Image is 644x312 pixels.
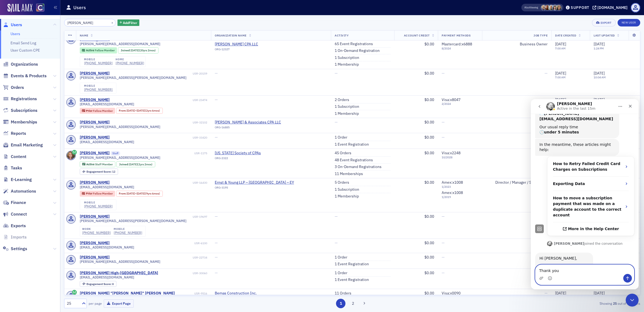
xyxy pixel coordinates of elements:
button: 2 [348,299,358,308]
div: – (9yrs 6mos) [127,192,160,195]
span: [PERSON_NAME][EMAIL_ADDRESS][DOMAIN_NAME] [80,156,160,160]
strong: Exporting Data [22,82,54,87]
a: 1 Subscription [335,187,359,192]
span: Connect [11,211,27,217]
a: [PERSON_NAME] [80,98,110,102]
h1: Users [73,4,86,11]
img: Profile image for Aidan [15,3,24,12]
div: Active: Active: Staff Member [80,161,116,167]
span: — [442,214,445,219]
a: Active Fellow Member [82,49,115,52]
a: 1 Order [335,271,347,276]
a: New User [618,19,640,26]
span: Registrations [11,96,37,102]
span: — [442,135,445,140]
span: Last Updated [594,33,615,37]
span: Stacy Svendsen [552,5,558,11]
span: Imports [11,234,27,240]
span: $0.00 [424,180,434,185]
div: ORG-3195 [215,186,294,191]
span: Fellow Member [93,109,113,113]
a: 1 On-Demand Registration [335,48,380,53]
strong: How to Retry Failed Credit Card Charges on Subscriptions [22,62,89,72]
span: $0.00 [424,135,434,140]
a: [PHONE_NUMBER] [84,88,113,92]
div: Prior: Prior: Fellow Member [80,191,115,197]
div: From: 2020-07-27 00:00:00 [116,108,163,114]
h1: [PERSON_NAME] [26,3,61,7]
span: [DATE] [594,97,605,102]
div: Prior: Prior: Fellow Member [80,108,115,114]
button: go back [4,2,14,12]
span: — [442,255,445,260]
div: [PERSON_NAME] High-[GEOGRAPHIC_DATA] [80,271,158,276]
span: 1 / 2023 [442,185,478,189]
a: Automations [3,188,36,194]
a: [PERSON_NAME] [80,180,110,185]
span: [EMAIL_ADDRESS][DOMAIN_NAME] [80,140,134,144]
a: Events & Products [3,73,47,79]
a: 1 Order [335,255,347,260]
button: Send a message… [92,175,101,183]
button: × [110,20,115,25]
span: [PERSON_NAME][EMAIL_ADDRESS][PERSON_NAME][DOMAIN_NAME] [80,219,186,223]
span: Amex : x1008 [442,180,463,185]
span: From : [119,192,127,195]
span: [PERSON_NAME][EMAIL_ADDRESS][PERSON_NAME][DOMAIN_NAME] [80,76,186,80]
div: Also [524,6,529,9]
a: 1 Event Registration [335,277,369,282]
div: Engagement Score: 12 [80,169,118,175]
span: [DATE] [555,71,566,76]
span: Prior [86,192,93,195]
span: — [335,240,338,245]
a: Organizations [3,61,38,67]
span: Prior [86,109,93,113]
a: [PERSON_NAME] CPA LLC [215,42,264,47]
div: ORG-16885 [215,126,281,131]
span: Fellow Member [95,48,115,52]
a: [PERSON_NAME] & Associates CPA LLC [215,120,281,125]
span: Joined : [121,49,131,52]
div: How to move a subscription payment that was made on a duplicate account to the correct account [17,92,103,123]
span: Subscriptions [11,108,37,113]
span: Derrol Moorhead [548,5,554,11]
img: Profile image for Aidan [16,142,22,147]
a: 11 Memberships [335,172,363,176]
span: [EMAIL_ADDRESS][DOMAIN_NAME] [80,185,134,189]
a: Prior Fellow Member [82,109,113,112]
span: [DATE] [594,71,605,76]
span: [DATE] [127,192,135,195]
a: [PHONE_NUMBER] [116,61,144,65]
a: 48 Event Registrations [335,158,373,163]
button: Export Page [104,299,134,308]
a: [PHONE_NUMBER] [84,204,113,208]
time: 7:00 AM [555,75,566,79]
div: [PERSON_NAME] "[PERSON_NAME]" [PERSON_NAME] [80,291,175,296]
div: (2yrs 2mos) [129,163,153,166]
a: [PERSON_NAME] [80,241,110,246]
div: [DOMAIN_NAME] [597,5,628,10]
span: — [215,240,218,245]
span: — [335,71,338,76]
a: [PERSON_NAME] [80,135,110,140]
span: — [335,120,338,125]
span: $0.00 [424,214,434,219]
a: [US_STATE] Society of CPAs [215,151,264,156]
span: Tasks [11,165,22,171]
div: Aidan says… [4,153,103,188]
div: [PERSON_NAME] [80,255,110,260]
span: Payment Methods [442,33,470,37]
div: work [82,227,111,231]
a: [PERSON_NAME] [80,214,110,219]
span: — [442,240,445,245]
div: Aidan says… [4,141,103,153]
div: mobile [84,84,113,88]
span: [PERSON_NAME][EMAIL_ADDRESS][DOMAIN_NAME] [80,260,160,264]
span: Staff Member [95,162,113,166]
span: Events & Products [11,73,47,79]
b: [PERSON_NAME] [23,143,53,146]
span: Users [11,22,22,28]
span: [PERSON_NAME][EMAIL_ADDRESS][DOMAIN_NAME] [80,42,160,46]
